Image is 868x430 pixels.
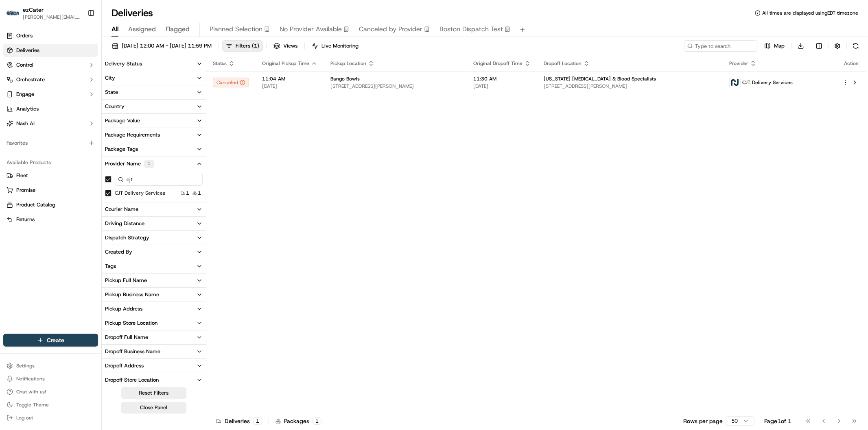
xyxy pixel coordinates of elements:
span: Notifications [16,376,45,382]
button: Created By [102,245,206,259]
div: Pickup Business Name [105,291,159,298]
img: ezCater [7,11,20,16]
span: 11:04 AM [262,76,317,82]
button: Driving Distance [102,217,206,230]
a: Fleet [7,172,95,179]
button: State [102,85,206,99]
button: Control [3,59,98,72]
span: Assigned [128,24,156,34]
span: Fleet [16,172,28,179]
label: CJT Delivery Services [115,190,165,196]
button: Close Panel [121,402,186,413]
span: Planned Selection [210,24,262,34]
div: Pickup Store Location [105,319,157,327]
input: Provider Name [115,173,203,186]
button: Courier Name [102,202,206,216]
span: Pylon [81,138,98,144]
span: Promise [16,187,35,194]
div: We're available if you need us! [28,86,103,92]
span: Analytics [16,105,39,113]
button: Orchestrate [3,73,98,86]
div: Package Requirements [105,131,160,139]
span: 11:30 AM [473,76,531,82]
span: Deliveries [16,47,39,54]
button: Filters(1) [222,40,263,52]
span: Status [213,60,227,67]
div: Favorites [3,137,98,150]
button: Canceled [213,78,249,87]
span: Views [283,42,297,50]
div: Deliveries [216,417,262,425]
span: Nash AI [16,120,35,127]
span: Bango Bowls [330,76,360,82]
div: 1 [144,160,154,168]
button: Dispatch Strategy [102,231,206,245]
span: Dropoff Location [544,60,582,67]
span: Flagged [166,24,190,34]
span: All [112,24,118,34]
button: Nash AI [3,117,98,130]
a: Analytics [3,102,98,115]
span: Product Catalog [16,201,55,208]
button: Package Value [102,114,206,128]
div: Delivery Status [105,60,142,67]
div: Package Tags [105,146,138,153]
span: [DATE] [473,83,531,89]
span: Toggle Theme [16,402,49,408]
button: Pickup Business Name [102,288,206,302]
div: Packages [275,417,321,425]
button: Package Requirements [102,128,206,142]
span: Boston Dispatch Test [439,24,503,34]
h1: Deliveries [112,7,153,20]
span: 1 [186,190,189,196]
a: Product Catalog [7,201,95,208]
div: Dropoff Address [105,362,144,369]
button: Refresh [850,40,861,52]
button: Chat with us! [3,386,98,397]
div: Action [843,60,860,67]
span: Filters [236,42,259,50]
button: Dropoff Address [102,359,206,373]
span: Provider [729,60,748,67]
button: ezCater [23,6,44,14]
div: Available Products [3,156,98,169]
button: Delivery Status [102,57,206,71]
span: Orders [16,32,33,39]
button: Pickup Full Name [102,274,206,287]
div: Provider Name [105,160,154,168]
span: [STREET_ADDRESS][PERSON_NAME] [330,83,460,89]
div: Pickup Full Name [105,277,147,284]
button: Settings [3,360,98,371]
button: Dropoff Store Location [102,373,206,387]
span: Live Monitoring [321,42,359,50]
button: City [102,71,206,85]
p: Rows per page [683,417,723,425]
a: 💻API Documentation [66,115,134,129]
span: Original Dropoff Time [473,60,523,67]
a: Promise [7,187,95,194]
button: Package Tags [102,142,206,156]
button: Dropoff Full Name [102,330,206,344]
span: Control [16,61,33,69]
a: Deliveries [3,44,98,57]
button: Pickup Address [102,302,206,316]
button: [PERSON_NAME][EMAIL_ADDRESS][DOMAIN_NAME] [23,14,81,20]
button: Returns [3,213,98,226]
div: Start new chat [28,78,133,86]
span: [DATE] 12:00 AM - [DATE] 11:59 PM [122,42,212,50]
input: Got a question? Start typing here... [21,52,146,61]
div: City [105,74,115,82]
div: Dropoff Store Location [105,376,159,384]
img: nash.svg [730,77,740,88]
span: ( 1 ) [252,42,259,50]
div: Created By [105,248,132,256]
span: No Provider Available [280,24,342,34]
span: All times are displayed using EDT timezone [762,10,858,16]
img: Nash [8,8,24,24]
button: Country [102,100,206,113]
a: Powered byPylon [57,137,98,144]
button: Toggle Theme [3,399,98,410]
